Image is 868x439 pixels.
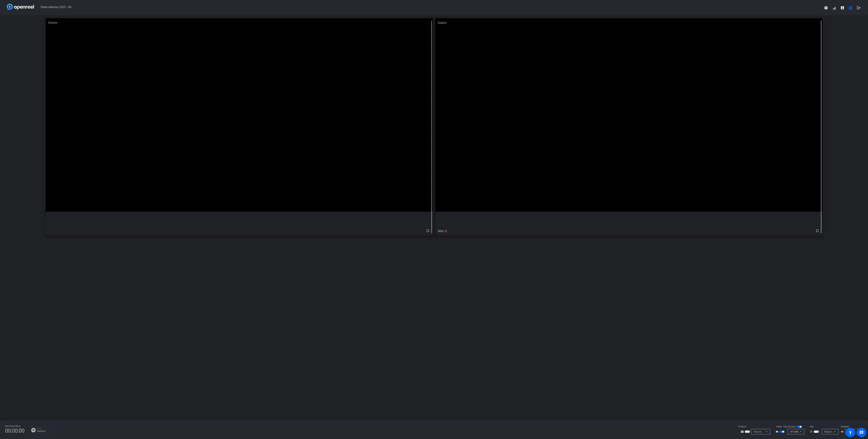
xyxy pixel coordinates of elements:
[776,430,780,434] mat-icon: videocam_outline
[7,4,34,10] img: white-gradient.svg
[31,428,35,432] img: Chat Icon
[37,430,51,432] p: Everyone
[738,425,772,428] div: Present
[426,229,430,233] mat-icon: fullscreen
[824,430,864,433] span: Default - Microphone (Realtek(R) Audio)
[857,6,861,10] mat-icon: logout
[848,430,852,435] mat-icon: accessibility
[435,18,822,27] div: Subject
[849,6,853,10] mat-icon: grid_on
[790,430,819,433] span: HP 5MP Camera (05c8:082f)
[841,425,861,428] div: Speaker
[784,425,796,428] span: Flip Camera
[859,430,864,435] mat-icon: message
[815,229,819,233] mat-icon: fullscreen
[46,18,433,27] div: Director
[840,6,844,10] mat-icon: account_box
[34,4,822,12] span: Radio Advisory 2025 - Q4
[754,430,762,433] span: Source
[37,428,51,430] p: Group
[830,4,838,12] button: signal_cellular_alt
[810,430,814,434] mat-icon: mic_none
[776,425,782,428] span: Video
[741,430,745,434] mat-icon: screen_share_outline
[824,6,828,10] mat-icon: settings
[5,427,25,435] span: 00:00:00
[841,430,845,434] mat-icon: volume_up
[5,424,25,428] div: Not Recording
[807,425,841,428] div: Mic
